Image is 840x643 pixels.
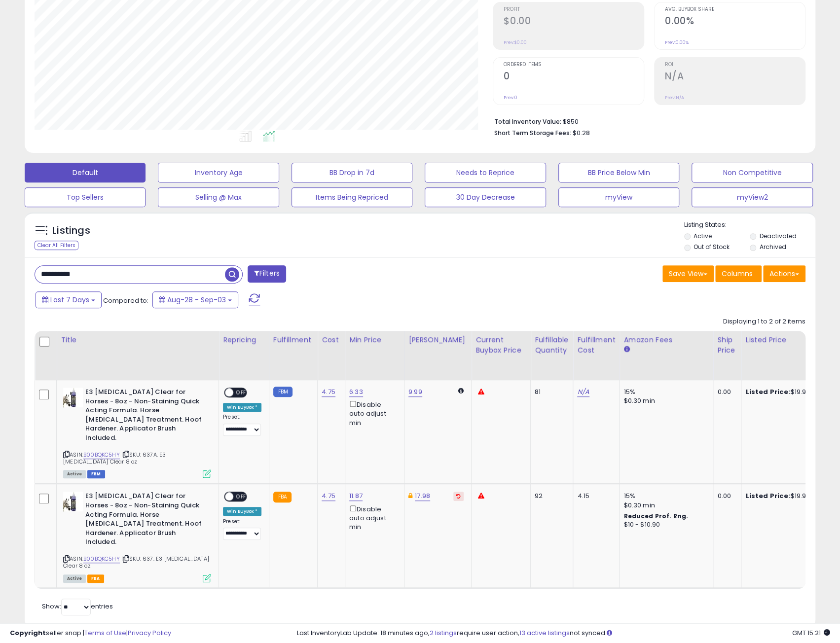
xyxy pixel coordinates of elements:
div: Ship Price [717,335,737,356]
div: Last InventoryLab Update: 18 minutes ago, require user action, not synced. [297,629,830,638]
button: myView [558,187,679,207]
button: BB Drop in 7d [292,163,412,182]
button: Save View [662,265,714,282]
div: Cost [322,335,341,345]
button: Non Competitive [692,163,812,182]
a: Terms of Use [84,628,126,638]
span: Last 7 Days [50,295,89,305]
button: BB Price Below Min [558,163,679,182]
div: Win BuyBox * [223,507,261,516]
small: Amazon Fees. [623,345,629,354]
button: Columns [715,265,762,282]
img: 41NJmUEa43L._SL40_.jpg [63,492,83,511]
a: 6.33 [349,387,363,397]
span: FBM [87,470,105,478]
button: Filters [248,265,286,283]
button: Inventory Age [158,163,279,182]
label: Archived [760,243,786,251]
button: Aug-28 - Sep-03 [152,291,238,308]
b: Short Term Storage Fees: [494,129,571,137]
div: Fulfillment [273,335,313,345]
small: Prev: $0.00 [504,39,527,45]
small: Prev: 0.00% [665,39,689,45]
div: Amazon Fees [623,335,709,345]
label: Out of Stock [694,243,730,251]
strong: Copyright [10,628,46,638]
span: Profit [504,7,644,12]
span: 2025-09-11 15:21 GMT [792,628,830,638]
div: Clear All Filters [35,241,78,250]
a: B00BQKC5HY [83,555,120,563]
div: ASIN: [63,492,211,581]
div: Title [61,335,215,345]
small: FBM [273,387,292,397]
h2: N/A [665,71,805,84]
h5: Listings [52,224,90,238]
b: E3 [MEDICAL_DATA] Clear for Horses - 8oz - Non-Staining Quick Acting Formula. Horse [MEDICAL_DATA... [85,492,205,549]
small: FBA [273,492,292,502]
b: Listed Price: [745,491,790,500]
a: 9.99 [408,387,422,397]
div: 92 [535,492,565,500]
span: Columns [722,269,753,279]
button: Actions [763,265,805,282]
div: Fulfillable Quantity [535,335,569,356]
button: 30 Day Decrease [425,187,546,207]
span: All listings currently available for purchase on Amazon [63,470,86,478]
div: $0.30 min [623,501,705,510]
button: Top Sellers [25,187,146,207]
div: Current Buybox Price [475,335,526,356]
div: Preset: [223,518,261,540]
span: Aug-28 - Sep-03 [167,295,226,305]
a: 11.87 [349,491,363,501]
div: 81 [535,388,565,396]
a: 4.75 [322,387,335,397]
div: $19.99 [745,388,827,396]
h2: 0 [504,71,644,84]
a: N/A [577,387,589,397]
div: 0.00 [717,388,733,396]
button: Selling @ Max [158,187,279,207]
button: Needs to Reprice [425,163,546,182]
div: seller snap | | [10,629,171,638]
span: Avg. Buybox Share [665,7,805,12]
div: ASIN: [63,388,211,477]
button: Last 7 Days [36,291,102,308]
b: Total Inventory Value: [494,117,561,126]
label: Active [694,232,712,240]
div: Min Price [349,335,400,345]
div: $19.99 [745,492,827,500]
small: Prev: 0 [504,95,517,101]
div: 15% [623,388,705,396]
a: 2 listings [430,628,457,638]
div: Fulfillment Cost [577,335,615,356]
span: All listings currently available for purchase on Amazon [63,574,86,583]
small: Prev: N/A [665,95,684,101]
b: Reduced Prof. Rng. [623,512,688,520]
img: 41NJmUEa43L._SL40_.jpg [63,388,83,407]
div: Repricing [223,335,265,345]
a: 4.75 [322,491,335,501]
span: | SKU: 637. E3 [MEDICAL_DATA] Clear 8 oz [63,555,209,570]
div: 0.00 [717,492,733,500]
span: OFF [233,493,249,501]
label: Deactivated [760,232,797,240]
div: 15% [623,492,705,500]
span: Show: entries [42,602,113,611]
div: 4.15 [577,492,612,500]
div: Disable auto adjust min [349,399,397,428]
div: Disable auto adjust min [349,503,397,532]
h2: 0.00% [665,15,805,29]
h2: $0.00 [504,15,644,29]
div: Listed Price [745,335,831,345]
div: $10 - $10.90 [623,521,705,529]
span: $0.28 [573,128,590,138]
span: Compared to: [103,296,148,305]
a: B00BQKC5HY [83,451,120,459]
a: 13 active listings [519,628,570,638]
li: $850 [494,115,798,127]
span: ROI [665,62,805,68]
span: | SKU: 637A. E3 [MEDICAL_DATA] Clear 8 oz [63,451,166,465]
button: myView2 [692,187,812,207]
div: [PERSON_NAME] [408,335,467,345]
